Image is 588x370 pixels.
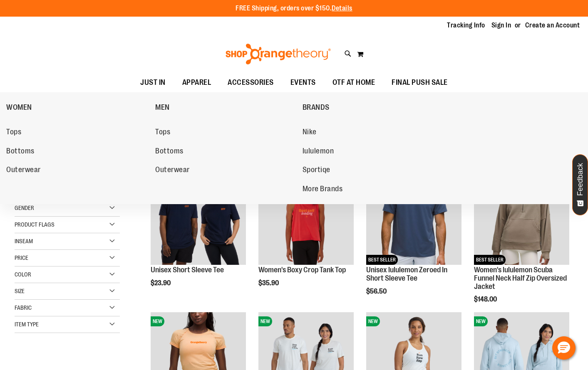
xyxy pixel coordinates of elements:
[219,73,282,92] a: ACCESSORIES
[15,321,39,328] span: Item Type
[576,163,584,196] span: Feedback
[15,221,55,228] span: Product Flags
[155,165,190,176] span: Outerwear
[258,266,346,274] a: Women's Boxy Crop Tank Top
[303,96,447,118] a: BRANDS
[258,170,354,266] a: Image of Womens Boxy Crop TankNEW
[366,170,461,265] img: Unisex lululemon Zeroed In Short Sleeve Tee
[174,73,220,92] a: APPAREL
[182,73,211,92] span: APPAREL
[151,316,164,326] span: NEW
[236,4,352,13] p: FREE Shipping, orders over $150.
[254,165,358,308] div: product
[366,266,447,282] a: Unisex lululemon Zeroed In Short Sleeve Tee
[6,103,32,113] span: WOMEN
[15,238,33,244] span: Inseam
[474,170,569,265] img: Women's lululemon Scuba Funnel Neck Half Zip Oversized Jacket
[228,73,274,92] span: ACCESSORIES
[474,170,569,266] a: Women's lululemon Scuba Funnel Neck Half Zip Oversized JacketNEWBEST SELLER
[366,288,388,295] span: $56.50
[303,165,330,176] span: Sportiqe
[132,73,174,92] a: JUST IN
[552,336,576,360] button: Hello, have a question? Let’s chat.
[6,147,35,157] span: Bottoms
[15,205,34,211] span: Gender
[15,288,25,294] span: Size
[303,103,330,113] span: BRANDS
[15,271,31,278] span: Color
[474,266,567,291] a: Women's lululemon Scuba Funnel Neck Half Zip Oversized Jacket
[290,73,316,92] span: EVENTS
[332,5,352,12] a: Details
[303,147,334,157] span: lululemon
[474,296,498,303] span: $148.00
[303,128,317,138] span: Nike
[366,316,380,326] span: NEW
[392,73,448,92] span: FINAL PUSH SALE
[155,96,298,118] a: MEN
[15,254,28,261] span: Price
[15,304,32,311] span: Fabric
[362,165,466,316] div: product
[151,170,246,266] a: Image of Unisex Short Sleeve TeePRESALE
[6,128,21,138] span: Tops
[6,165,41,176] span: Outerwear
[332,73,375,92] span: OTF AT HOME
[525,21,580,30] a: Create an Account
[366,255,398,265] span: BEST SELLER
[474,255,506,265] span: BEST SELLER
[324,73,384,92] a: OTF AT HOME
[383,73,456,92] a: FINAL PUSH SALE
[6,96,151,118] a: WOMEN
[282,73,324,92] a: EVENTS
[447,21,485,30] a: Tracking Info
[146,165,250,308] div: product
[155,128,170,138] span: Tops
[572,154,588,215] button: Feedback - Show survey
[151,279,172,287] span: $23.90
[155,103,170,113] span: MEN
[155,147,184,157] span: Bottoms
[366,170,461,266] a: Unisex lululemon Zeroed In Short Sleeve TeeNEWBEST SELLER
[224,44,332,64] img: Shop Orangetheory
[491,21,511,30] a: Sign In
[151,266,224,274] a: Unisex Short Sleeve Tee
[474,316,488,326] span: NEW
[258,316,272,326] span: NEW
[258,170,354,265] img: Image of Womens Boxy Crop Tank
[151,170,246,265] img: Image of Unisex Short Sleeve Tee
[140,73,166,92] span: JUST IN
[258,279,280,287] span: $35.90
[303,185,343,195] span: More Brands
[470,165,573,324] div: product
